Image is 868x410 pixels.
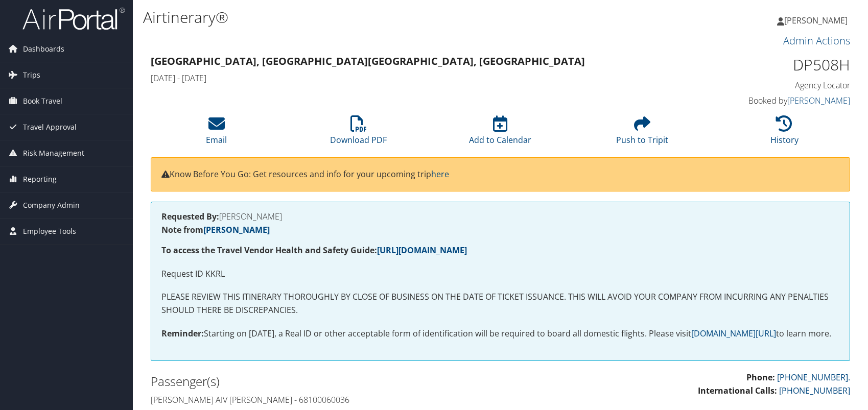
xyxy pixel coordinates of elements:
[330,121,387,146] a: Download PDF
[151,54,585,68] strong: [GEOGRAPHIC_DATA], [GEOGRAPHIC_DATA] [GEOGRAPHIC_DATA], [GEOGRAPHIC_DATA]
[431,168,449,180] a: here
[691,328,776,339] a: [DOMAIN_NAME][URL]
[206,121,227,146] a: Email
[161,212,839,221] h4: [PERSON_NAME]
[161,245,467,256] strong: To access the Travel Vendor Health and Safety Guide:
[23,88,62,114] span: Book Travel
[746,372,775,383] strong: Phone:
[161,291,839,317] p: PLEASE REVIEW THIS ITINERARY THOROUGHLY BY CLOSE OF BUSINESS ON THE DATE OF TICKET ISSUANCE. THIS...
[698,385,777,396] strong: International Calls:
[777,372,850,383] a: [PHONE_NUMBER].
[203,224,270,235] a: [PERSON_NAME]
[23,114,77,140] span: Travel Approval
[161,168,839,181] p: Know Before You Go: Get resources and info for your upcoming trip
[687,95,850,106] h4: Booked by
[161,224,270,235] strong: Note from
[23,192,80,218] span: Company Admin
[787,95,850,106] a: [PERSON_NAME]
[23,62,40,88] span: Trips
[161,328,204,339] strong: Reminder:
[783,34,850,47] a: Admin Actions
[161,327,839,341] p: Starting on [DATE], a Real ID or other acceptable form of identification will be required to boar...
[151,73,671,84] h4: [DATE] - [DATE]
[22,7,125,31] img: airportal-logo.png
[151,394,493,405] h4: [PERSON_NAME] aiv [PERSON_NAME] - 68100060036
[161,211,219,222] strong: Requested By:
[161,268,839,281] p: Request ID KKRL
[784,15,848,26] span: [PERSON_NAME]
[770,121,799,146] a: History
[779,385,850,396] a: [PHONE_NUMBER]
[687,54,850,76] h1: DP508H
[143,7,620,28] h1: Airtinerary®
[687,80,850,91] h4: Agency Locator
[23,166,57,192] span: Reporting
[23,36,64,62] span: Dashboards
[616,121,668,146] a: Push to Tripit
[23,140,84,166] span: Risk Management
[151,373,493,390] h2: Passenger(s)
[23,219,76,244] span: Employee Tools
[377,245,467,256] a: [URL][DOMAIN_NAME]
[777,5,858,36] a: [PERSON_NAME]
[469,121,531,146] a: Add to Calendar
